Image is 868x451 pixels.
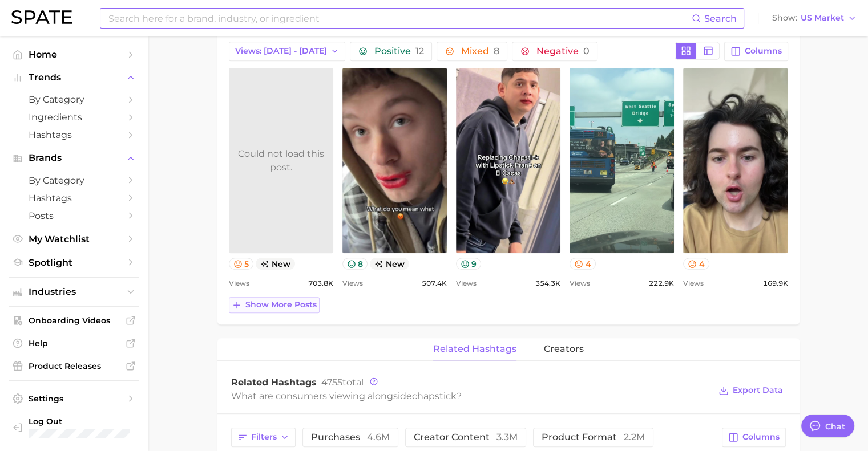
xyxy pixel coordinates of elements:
span: Search [704,13,737,24]
span: Views [229,277,249,290]
span: 4755 [321,377,342,388]
div: What are consumers viewing alongside ? [231,388,710,404]
span: purchases [311,433,390,442]
a: Product Releases [9,357,139,375]
span: 169.9k [762,277,788,290]
span: Settings [29,393,120,404]
span: Views [456,277,477,290]
img: SPATE [11,10,72,24]
span: My Watchlist [29,234,120,245]
a: Spotlight [9,254,139,271]
input: Search here for a brand, industry, or ingredient [107,9,692,28]
span: 0 [583,46,589,56]
span: 507.4k [422,277,447,290]
span: product format [542,433,645,442]
span: Home [29,49,120,60]
span: Help [29,338,120,348]
span: 354.3k [535,277,560,290]
button: 5 [229,258,254,270]
button: 4 [570,258,596,270]
div: Could not load this post. [229,147,333,174]
span: Hashtags [29,193,120,204]
a: Help [9,335,139,352]
span: Show more posts [245,300,317,310]
span: Views [342,277,363,290]
span: Product Releases [29,361,120,371]
span: Log Out [29,416,163,426]
span: 222.9k [649,277,674,290]
span: Ingredients [29,112,120,123]
span: Trends [29,72,120,83]
a: by Category [9,172,139,189]
button: 4 [683,258,709,270]
button: Columns [722,428,785,447]
a: Hashtags [9,189,139,207]
button: Columns [724,42,788,61]
a: Hashtags [9,126,139,144]
span: 12 [415,46,423,56]
button: Brands [9,149,139,166]
span: Related Hashtags [231,377,317,388]
button: Filters [231,428,296,447]
span: by Category [29,175,120,186]
span: Brands [29,153,120,163]
a: Onboarding Videos [9,312,139,329]
a: by Category [9,91,139,108]
span: 703.8k [308,277,333,290]
span: by Category [29,94,120,105]
span: Negative [536,47,589,56]
span: Columns [745,46,782,56]
span: creator content [414,433,518,442]
button: 8 [342,258,368,270]
span: Spotlight [29,257,120,268]
span: Views: [DATE] - [DATE] [235,46,327,56]
span: Mixed [461,47,499,56]
a: My Watchlist [9,230,139,248]
button: 9 [456,258,482,270]
span: new [370,258,409,270]
span: Onboarding Videos [29,315,120,326]
span: 8 [493,46,499,56]
span: related hashtags [433,344,516,354]
span: US Market [801,15,844,21]
button: Views: [DATE] - [DATE] [229,42,346,61]
span: Industries [29,287,120,297]
button: Export Data [716,383,785,399]
button: ShowUS Market [769,11,859,26]
a: Could not load this post. [229,68,333,253]
span: Filters [251,432,277,442]
span: creators [544,344,584,354]
a: Ingredients [9,108,139,126]
a: Posts [9,207,139,225]
span: Columns [742,432,780,442]
a: Log out. Currently logged in with e-mail dana.cohen@emersongroup.com. [9,413,139,442]
a: Settings [9,390,139,407]
span: Export Data [733,385,783,395]
span: Hashtags [29,129,120,140]
span: 4.6m [367,432,390,442]
span: 3.3m [496,432,518,442]
button: Industries [9,283,139,300]
span: Views [570,277,590,290]
span: Posts [29,210,120,221]
a: Home [9,46,139,63]
span: chapstick [412,391,457,401]
span: new [256,258,295,270]
span: total [321,377,364,388]
span: Positive [374,47,423,56]
span: Views [683,277,704,290]
button: Trends [9,69,139,86]
span: Show [772,15,797,21]
button: Show more posts [229,297,320,313]
span: 2.2m [624,432,645,442]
